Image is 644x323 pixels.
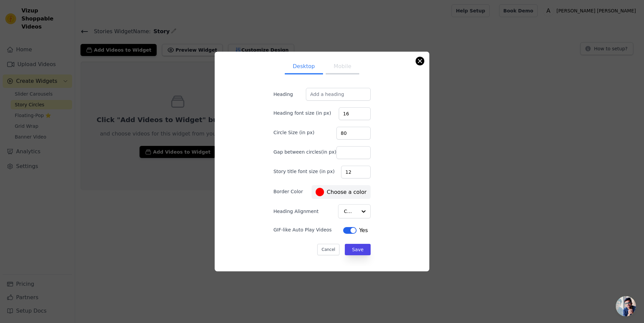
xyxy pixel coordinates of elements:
button: Cancel [317,244,340,255]
button: Desktop [285,60,323,74]
span: Yes [359,226,368,234]
div: Open chat [616,296,636,316]
button: Close modal [416,57,424,65]
label: Heading font size (in px) [273,110,331,116]
button: Save [345,244,370,255]
input: Add a heading [306,88,371,101]
label: GIF-like Auto Play Videos [273,226,332,233]
label: Choose a color [316,188,366,196]
label: Heading [273,91,306,98]
label: Border Color [273,188,303,195]
label: Story title font size (in px) [273,168,334,175]
button: Mobile [326,60,359,74]
label: Gap between circles(in px) [273,149,336,155]
label: Circle Size (in px) [273,129,314,136]
label: Heading Alignment [273,208,320,215]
